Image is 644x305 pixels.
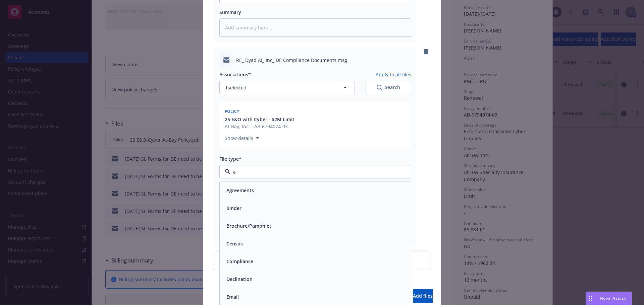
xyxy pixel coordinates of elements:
[222,134,262,142] button: Show details
[219,156,241,162] span: File type*
[226,187,254,194] button: Agreements
[226,240,243,247] button: Census
[226,205,241,212] button: Binder
[586,292,594,305] div: Drag to move
[226,222,271,229] button: Brochure/Pamphlet
[586,292,632,305] button: Nova Assist
[230,168,397,175] input: Filter by keyword
[600,295,626,301] span: Nova Assist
